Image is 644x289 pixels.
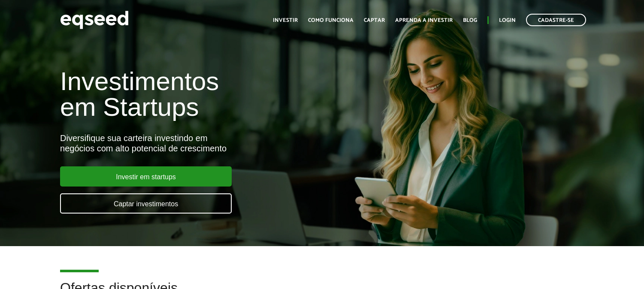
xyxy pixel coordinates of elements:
h1: Investimentos em Startups [60,69,369,120]
a: Investir em startups [60,166,232,187]
a: Captar investimentos [60,193,232,214]
a: Login [499,18,516,23]
img: EqSeed [60,9,129,31]
a: Investir [273,18,298,23]
a: Como funciona [308,18,354,23]
a: Cadastre-se [526,14,586,26]
a: Aprenda a investir [395,18,453,23]
a: Captar [364,18,385,23]
div: Diversifique sua carteira investindo em negócios com alto potencial de crescimento [60,133,369,154]
a: Blog [463,18,477,23]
